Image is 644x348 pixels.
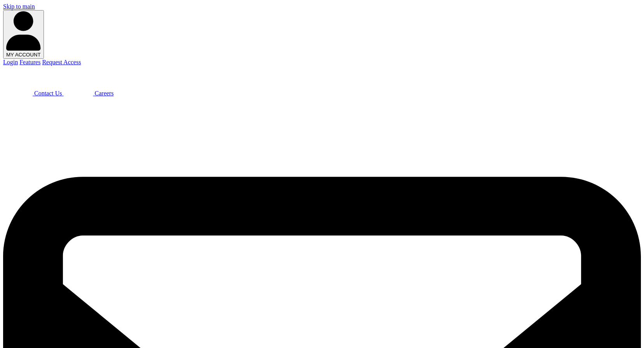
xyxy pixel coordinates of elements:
[64,66,93,95] img: Beacon Funding Careers
[42,59,81,65] a: Request Access
[34,90,62,97] span: Contact Us
[19,59,40,65] a: Features
[3,66,33,95] img: Beacon Funding chat
[64,90,114,97] a: Careers
[3,10,44,59] button: MY ACCOUNT
[3,90,64,97] a: Contact Us
[95,90,114,97] span: Careers
[3,3,35,10] a: Skip to main
[3,59,18,65] a: Login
